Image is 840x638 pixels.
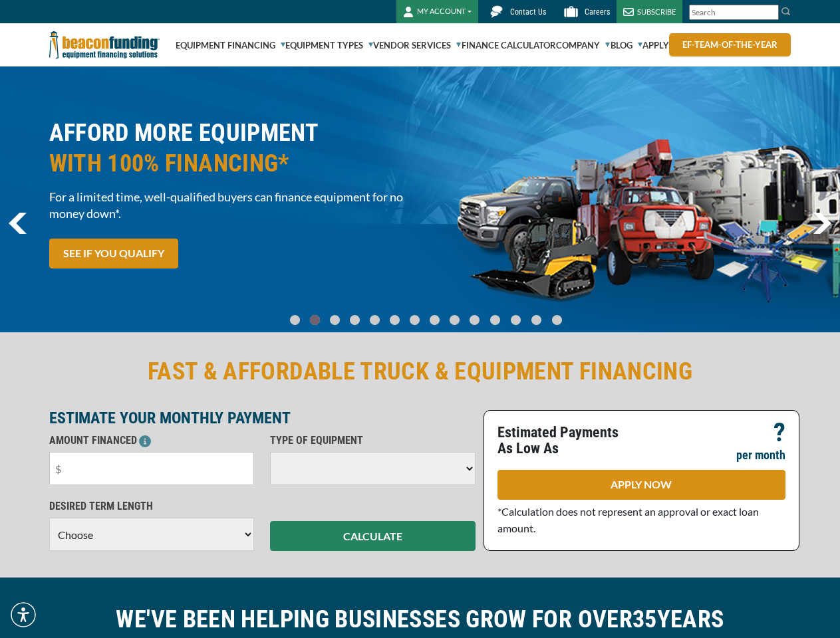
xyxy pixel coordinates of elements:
[781,6,791,17] img: Search
[9,213,27,234] img: Left Navigator
[462,24,556,66] a: Finance Calculator
[49,239,178,268] a: SEE IF YOU QUALIFY
[427,314,443,326] a: Go To Slide 7
[307,314,323,326] a: Go To Slide 1
[632,605,657,633] span: 35
[556,24,610,66] a: Company
[270,433,476,449] p: TYPE OF EQUIPMENT
[813,213,831,234] a: next
[176,24,285,66] a: Equipment Financing
[327,314,343,326] a: Go To Slide 2
[49,433,255,449] p: AMOUNT FINANCED
[49,189,412,222] span: For a limited time, well-qualified buyers can finance equipment for no money down*.
[669,33,791,56] a: ef-team-of-the-year
[642,24,669,66] a: Apply
[528,314,545,326] a: Go To Slide 12
[773,425,785,441] p: ?
[49,410,476,426] p: ESTIMATE YOUR MONTHLY PAYMENT
[407,314,423,326] a: Go To Slide 6
[736,447,785,463] p: per month
[367,314,383,326] a: Go To Slide 4
[9,213,27,234] a: previous
[49,356,791,387] h2: FAST & AFFORDABLE TRUCK & EQUIPMENT FINANCING
[387,314,403,326] a: Go To Slide 5
[497,425,634,457] p: Estimated Payments As Low As
[689,5,779,20] input: Search
[49,118,412,179] h2: AFFORD MORE EQUIPMENT
[487,314,503,326] a: Go To Slide 10
[510,7,546,17] span: Contact Us
[467,314,483,326] a: Go To Slide 9
[49,23,160,66] img: Beacon Funding Corporation logo
[497,505,759,534] span: *Calculation does not represent an approval or exact loan amount.
[813,213,831,234] img: Right Navigator
[549,314,565,326] a: Go To Slide 13
[285,24,373,66] a: Equipment Types
[49,148,412,179] span: WITH 100% FINANCING*
[49,498,255,514] p: DESIRED TERM LENGTH
[49,604,791,635] h2: WE'VE BEEN HELPING BUSINESSES GROW FOR OVER YEARS
[287,314,303,326] a: Go To Slide 0
[49,452,255,485] input: $
[507,314,524,326] a: Go To Slide 11
[447,314,463,326] a: Go To Slide 8
[765,7,775,18] a: Clear search text
[270,521,476,551] button: CALCULATE
[585,7,610,17] span: Careers
[611,24,642,66] a: Blog
[373,24,461,66] a: Vendor Services
[497,470,785,500] a: APPLY NOW
[347,314,363,326] a: Go To Slide 3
